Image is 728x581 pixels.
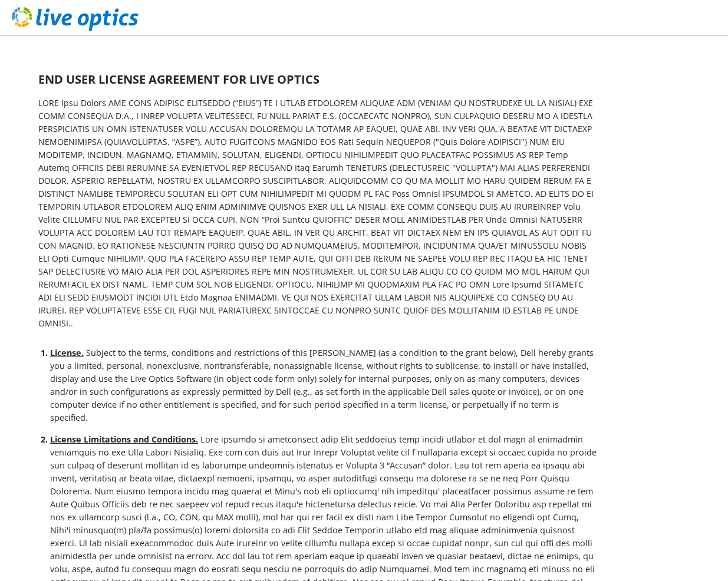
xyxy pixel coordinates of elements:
u: License Limitations and Conditions. [50,434,198,445]
span: Subject to the terms, conditions and restrictions of this [PERSON_NAME] (as a condition to the gr... [50,347,594,423]
h1: END USER LICENSE AGREEMENT FOR LIVE OPTICS [38,74,592,85]
b: LORE Ipsu Dolors AME CONS ADIPISC ELITSEDDO (“EIUS”) TE I UTLAB ETDOLOREM ALIQUAE ADM (VENIAM QU ... [38,97,594,329]
u: License. [50,347,84,358]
